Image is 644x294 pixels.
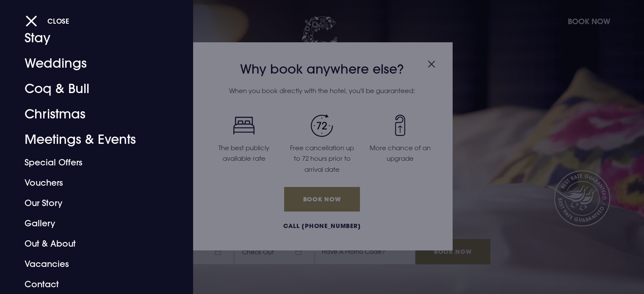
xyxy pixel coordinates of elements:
a: Special Offers [25,152,158,173]
button: Close [25,12,69,30]
a: Our Story [25,193,158,213]
a: Vouchers [25,173,158,193]
a: Christmas [25,102,158,127]
a: Stay [25,25,158,51]
a: Gallery [25,213,158,234]
a: Meetings & Events [25,127,158,152]
a: Weddings [25,51,158,76]
a: Vacancies [25,254,158,274]
a: Coq & Bull [25,76,158,102]
a: Out & About [25,234,158,254]
span: Close [47,16,69,25]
